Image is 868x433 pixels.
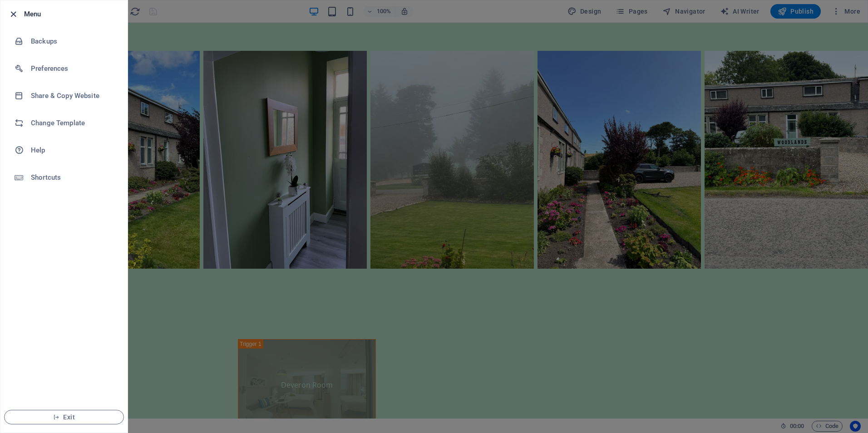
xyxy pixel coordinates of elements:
[31,63,115,74] h6: Preferences
[24,9,120,20] h6: Menu
[31,90,115,101] h6: Share & Copy Website
[31,36,115,47] h6: Backups
[31,118,115,128] h6: Change Template
[31,145,115,156] h6: Help
[12,413,116,421] span: Exit
[4,410,124,424] button: Exit
[0,137,128,164] a: Help
[31,172,115,183] h6: Shortcuts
